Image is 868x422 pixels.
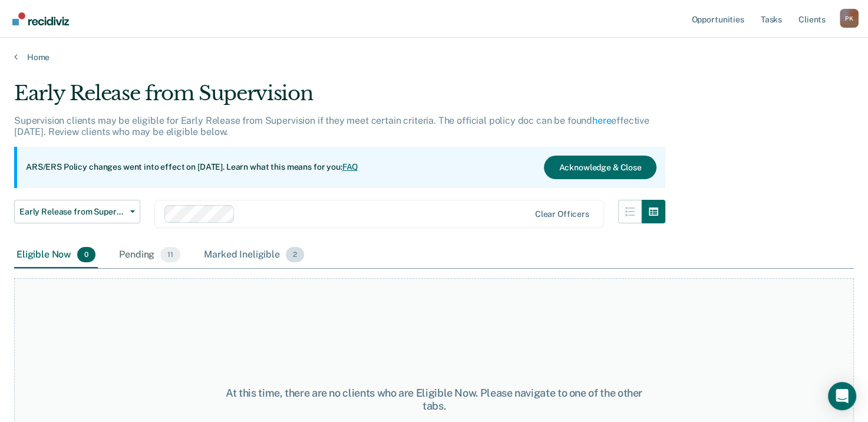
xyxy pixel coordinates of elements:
[14,81,665,115] div: Early Release from Supervision
[117,242,183,268] div: Pending11
[202,242,306,268] div: Marked Ineligible2
[342,162,359,172] a: FAQ
[535,209,589,219] div: Clear officers
[286,247,304,262] span: 2
[14,242,98,268] div: Eligible Now0
[828,382,856,410] div: Open Intercom Messenger
[840,9,859,28] button: Profile dropdown button
[225,387,644,412] div: At this time, there are no clients who are Eligible Now. Please navigate to one of the other tabs.
[77,247,95,262] span: 0
[14,115,649,137] p: Supervision clients may be eligible for Early Release from Supervision if they meet certain crite...
[12,12,69,25] img: Recidiviz
[14,52,854,62] a: Home
[840,9,859,28] div: P K
[160,247,180,262] span: 11
[19,207,126,217] span: Early Release from Supervision
[592,115,611,126] a: here
[26,161,358,173] p: ARS/ERS Policy changes went into effect on [DATE]. Learn what this means for you:
[14,200,140,223] button: Early Release from Supervision
[544,156,656,179] button: Acknowledge & Close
